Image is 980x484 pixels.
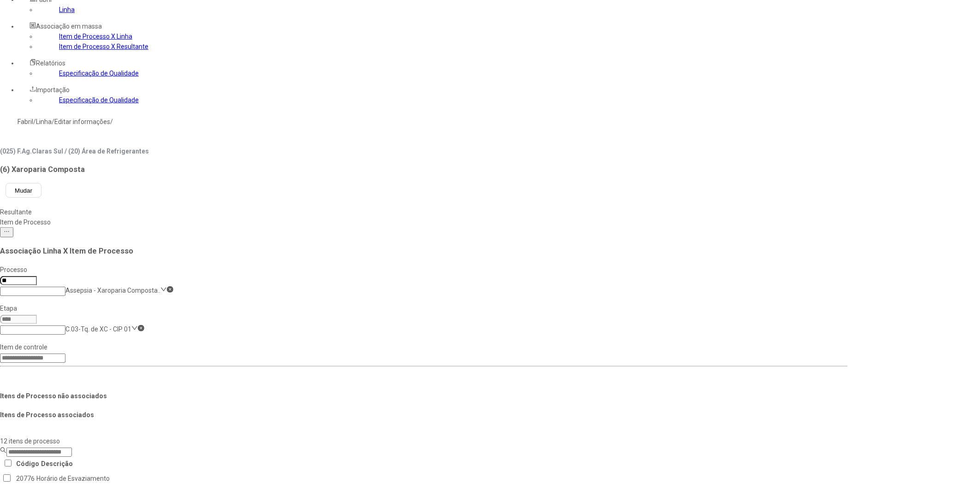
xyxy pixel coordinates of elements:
[36,86,70,94] span: Importação
[16,458,40,470] th: Código
[18,118,33,125] a: Fabril
[59,70,139,77] a: Especificação de Qualidade
[36,59,65,67] span: Relatórios
[41,458,73,470] th: Descrição
[110,118,113,125] nz-breadcrumb-separator: /
[36,23,102,30] span: Associação em massa
[65,287,160,294] nz-select-item: Assepsia - Xaroparia Composta..
[59,6,75,13] a: Linha
[52,118,54,125] nz-breadcrumb-separator: /
[15,187,32,194] span: Mudar
[54,118,110,125] a: Editar informações
[33,118,36,125] nz-breadcrumb-separator: /
[65,325,131,333] nz-select-item: C.03-Tq. de XC - CIP 01
[59,96,139,104] a: Especificação de Qualidade
[6,183,41,198] button: Mudar
[59,43,148,50] a: Item de Processo X Resultante
[59,33,132,40] a: Item de Processo X Linha
[36,118,52,125] a: Linha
